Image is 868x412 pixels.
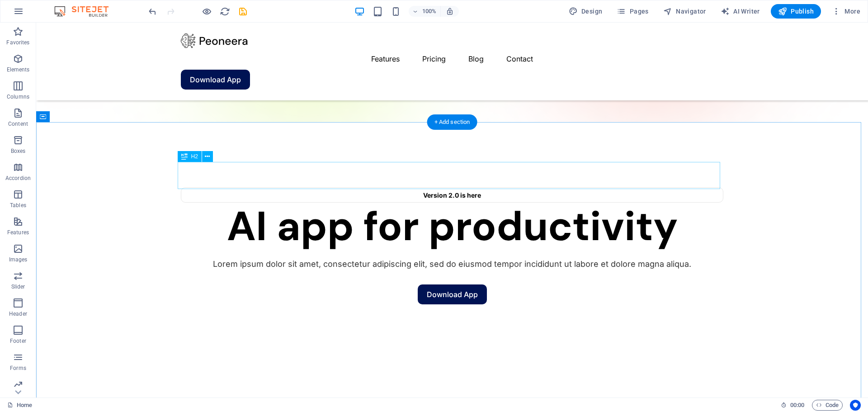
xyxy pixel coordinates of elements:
button: AI Writer [717,4,764,19]
button: Pages [613,4,652,19]
button: Click here to leave preview mode and continue editing [201,6,212,17]
a: Click to cancel selection. Double-click to open Pages [7,400,32,411]
span: Code [816,400,839,411]
span: Navigator [663,7,706,16]
i: Undo: Delete elements (Ctrl+Z) [147,6,158,17]
button: 100% [409,6,441,17]
button: reload [219,6,230,17]
span: Pages [617,7,648,16]
span: Design [569,7,603,16]
img: Editor Logo [52,6,120,17]
p: Content [8,120,28,128]
div: Design (Ctrl+Alt+Y) [565,4,606,19]
span: : [797,402,798,408]
p: Images [9,256,28,263]
button: save [237,6,248,17]
button: Design [565,4,606,19]
p: Tables [10,202,26,209]
p: Elements [7,66,30,73]
button: Publish [771,4,821,19]
p: Forms [10,365,26,372]
p: Features [7,229,29,236]
i: Reload page [220,6,230,17]
i: Save (Ctrl+S) [238,6,248,17]
button: undo [147,6,158,17]
button: More [828,4,864,19]
p: Footer [10,337,26,345]
span: More [832,7,860,16]
p: Columns [7,93,29,100]
div: + Add section [427,114,477,130]
i: On resize automatically adjust zoom level to fit chosen device. [446,7,454,15]
h6: 100% [422,6,437,17]
p: Favorites [6,39,29,46]
span: Publish [778,7,814,16]
p: Slider [11,283,25,290]
button: Navigator [660,4,710,19]
p: Accordion [5,175,31,182]
span: AI Writer [721,7,760,16]
p: Boxes [11,147,26,155]
h6: Session time [781,400,805,411]
span: H2 [191,154,198,159]
p: Header [9,310,27,317]
button: Code [812,400,843,411]
span: 00 00 [790,400,804,411]
button: Usercentrics [850,400,861,411]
